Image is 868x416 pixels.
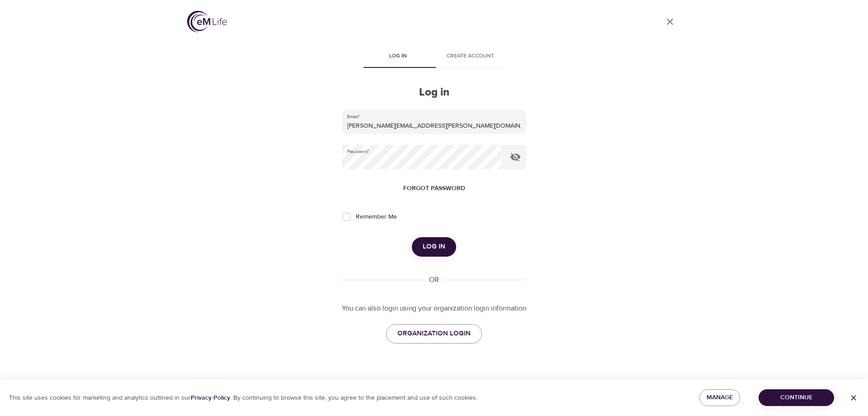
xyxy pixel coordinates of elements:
button: Forgot password [400,180,469,197]
span: Manage [707,392,733,403]
a: close [659,11,681,33]
button: Manage [699,389,740,406]
span: Log in [423,241,445,253]
button: Continue [759,389,834,406]
div: OR [425,275,443,285]
span: Create account [439,52,501,61]
a: ORGANIZATION LOGIN [386,324,482,343]
span: Continue [766,392,827,403]
div: disabled tabs example [342,46,526,68]
span: ORGANIZATION LOGIN [397,328,471,339]
span: Forgot password [403,183,465,194]
h2: Log in [342,86,526,99]
span: Log in [367,52,429,61]
button: Log in [412,237,456,256]
a: Privacy Policy [191,394,230,402]
p: You can also login using your organization login information [342,303,526,314]
img: logo [187,11,227,32]
span: Remember Me [356,212,397,222]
